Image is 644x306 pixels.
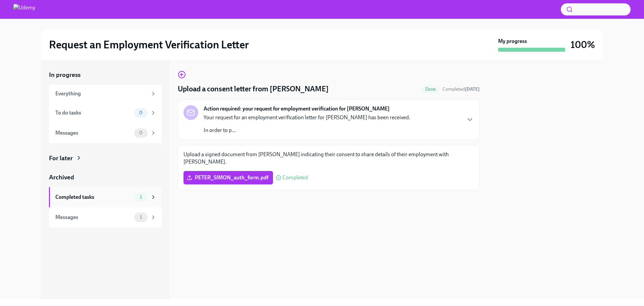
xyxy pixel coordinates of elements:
span: Completed [442,86,480,92]
span: 1 [136,194,146,200]
a: Archived [49,173,162,182]
strong: My progress [498,38,527,45]
span: Done [421,87,440,92]
a: Everything [49,85,162,103]
span: 0 [135,110,147,115]
p: In order to p... [204,127,410,134]
div: To do tasks [55,109,131,117]
span: October 9th, 2025 08:26 [442,86,480,92]
div: For later [49,154,73,163]
a: Completed tasks1 [49,187,162,207]
a: Messages0 [49,123,162,143]
strong: [DATE] [465,86,480,92]
p: Upload a signed document from [PERSON_NAME] indicating their consent to share details of their em... [183,151,474,166]
a: To do tasks0 [49,103,162,123]
strong: Action required: your request for employment verification for [PERSON_NAME] [204,105,390,113]
h2: Request an Employment Verification Letter [49,38,249,51]
span: 0 [135,130,147,135]
div: Everything [55,90,148,97]
span: PETER_SIMON_auth_form.pdf [188,174,268,181]
div: Messages [55,214,131,221]
span: 1 [136,215,146,220]
span: Completed [282,175,308,180]
label: PETER_SIMON_auth_form.pdf [183,171,273,184]
p: Your request for an employment verification letter for [PERSON_NAME] has been received. [204,114,410,121]
a: In progress [49,71,162,79]
h3: 100% [571,39,595,51]
div: Completed tasks [55,193,131,201]
h4: Upload a consent letter from [PERSON_NAME] [178,84,329,94]
a: Messages1 [49,207,162,227]
a: For later [49,154,162,163]
img: Udemy [13,4,35,15]
div: Messages [55,129,131,137]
